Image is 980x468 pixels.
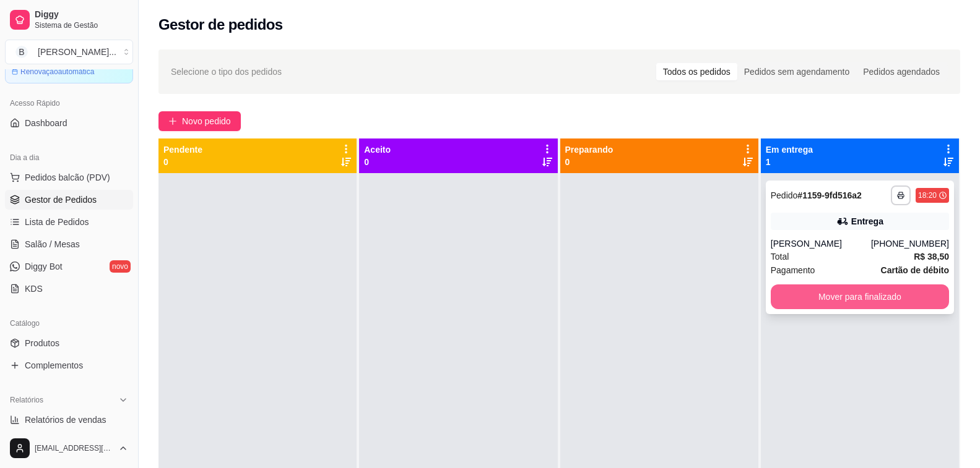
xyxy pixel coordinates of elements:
span: Diggy Bot [25,260,63,273]
div: Todos os pedidos [656,63,737,80]
div: [PHONE_NUMBER] [871,237,949,250]
span: Novo pedido [182,114,231,128]
div: [PERSON_NAME] ... [38,46,116,58]
span: Sistema de Gestão [35,20,128,30]
span: Pagamento [771,263,815,277]
a: DiggySistema de Gestão [5,5,133,35]
a: Produtos [5,333,133,353]
span: Lista de Pedidos [25,216,89,228]
span: KDS [25,283,43,295]
span: [EMAIL_ADDRESS][DOMAIN_NAME] [35,443,113,453]
span: Total [771,250,789,263]
a: Lista de Pedidos [5,212,133,232]
span: Selecione o tipo dos pedidos [171,65,282,79]
span: Pedido [771,190,798,200]
span: plus [168,117,177,126]
span: Relatórios de vendas [25,414,106,426]
div: 18:20 [918,190,937,200]
span: Pedidos balcão (PDV) [25,171,110,184]
button: Pedidos balcão (PDV) [5,168,133,187]
div: Pedidos agendados [856,63,947,80]
p: Preparando [565,143,614,156]
p: 0 [163,156,202,168]
div: Catálogo [5,313,133,333]
strong: R$ 38,50 [914,252,949,262]
a: Gestor de Pedidos [5,190,133,210]
p: 0 [565,156,614,168]
a: Complementos [5,355,133,375]
span: Complementos [25,359,83,372]
strong: # 1159-9fd516a2 [797,190,862,200]
span: Diggy [35,9,128,20]
p: 1 [766,156,813,168]
a: Diggy Botnovo [5,257,133,276]
p: Em entrega [766,143,813,156]
p: 0 [364,156,391,168]
h2: Gestor de pedidos [158,15,283,35]
span: Dashboard [25,117,67,129]
a: Dashboard [5,113,133,133]
article: Renovação automática [20,67,94,77]
button: Select a team [5,40,133,64]
button: [EMAIL_ADDRESS][DOMAIN_NAME] [5,433,133,463]
button: Novo pedido [158,111,241,131]
a: KDS [5,279,133,299]
p: Pendente [163,143,202,156]
span: Salão / Mesas [25,238,80,250]
div: Entrega [851,215,883,228]
div: Acesso Rápido [5,93,133,113]
span: Produtos [25,337,59,349]
span: Relatórios [10,395,43,405]
span: Gestor de Pedidos [25,194,97,206]
div: Dia a dia [5,148,133,168]
button: Mover para finalizado [771,284,949,309]
div: [PERSON_NAME] [771,237,871,250]
div: Pedidos sem agendamento [737,63,856,80]
strong: Cartão de débito [881,265,949,275]
a: Relatórios de vendas [5,410,133,430]
a: Salão / Mesas [5,234,133,254]
span: B [15,46,28,58]
p: Aceito [364,143,391,156]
